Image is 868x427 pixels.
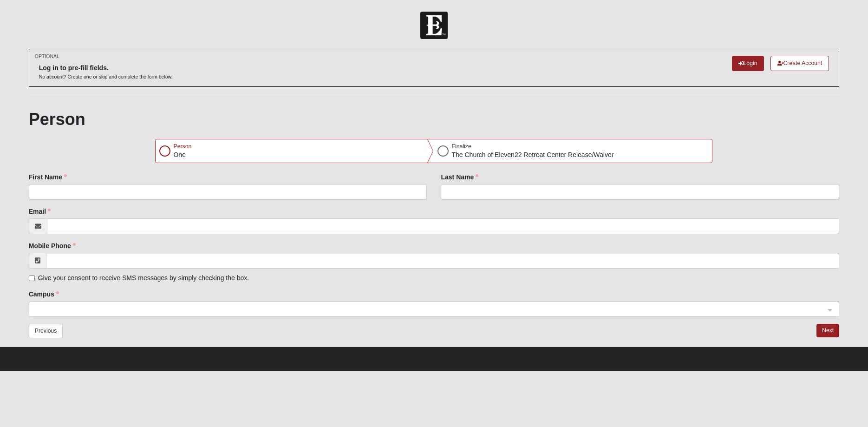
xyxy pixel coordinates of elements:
[732,56,764,71] a: Login
[29,324,63,338] button: Previous
[173,143,191,150] span: Person
[29,207,51,216] label: Email
[29,109,840,129] h1: Person
[29,275,35,281] input: Give your consent to receive SMS messages by simply checking the box.
[816,324,839,337] button: Next
[39,64,173,72] h6: Log in to pre-fill fields.
[420,12,448,39] img: Church of Eleven22 Logo
[451,143,471,150] span: Finalize
[38,274,249,282] span: Give your consent to receive SMS messages by simply checking the box.
[35,53,59,60] small: OPTIONAL
[770,56,829,71] a: Create Account
[29,172,67,182] label: First Name
[173,150,191,160] p: One
[451,150,613,160] p: The Church of Eleven22 Retreat Center Release/Waiver
[441,172,478,182] label: Last Name
[39,73,173,80] p: No account? Create one or skip and complete the form below.
[29,241,76,250] label: Mobile Phone
[29,289,59,299] label: Campus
